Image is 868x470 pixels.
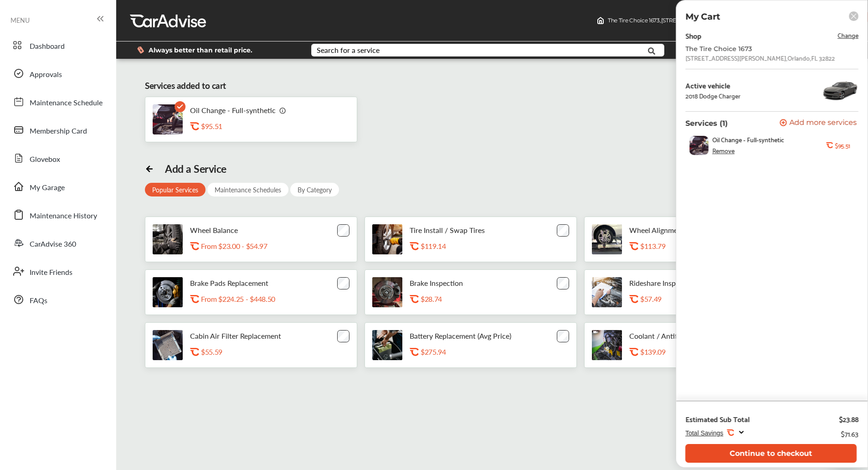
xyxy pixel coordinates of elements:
[822,77,858,104] img: 12224_st0640_046.jpg
[201,294,275,303] p: From $224.25 - $448.50
[410,331,511,340] p: Battery Replacement (Avg Price)
[685,54,835,62] div: [STREET_ADDRESS][PERSON_NAME] , Orlando , FL 32822
[30,69,62,81] span: Approvals
[780,119,857,128] button: Add more services
[685,444,857,463] button: Continue to checkout
[685,81,740,89] div: Active vehicle
[30,125,87,137] span: Membership Card
[372,224,402,254] img: tire-install-swap-tires-thumb.jpg
[8,33,107,57] a: Dashboard
[165,162,226,175] div: Add a Service
[145,183,205,196] div: Popular Services
[153,104,183,134] img: oil-change-thumb.jpg
[629,279,696,287] p: Rideshare Inspection
[780,119,858,128] a: Add more services
[30,41,65,52] span: Dashboard
[8,203,107,227] a: Maintenance History
[640,242,731,250] div: $113.79
[8,146,107,170] a: Glovebox
[421,347,512,356] div: $275.94
[410,226,485,234] p: Tire Install / Swap Tires
[835,142,850,149] b: $95.51
[640,347,731,356] div: $139.09
[190,106,276,114] p: Oil Change - Full-synthetic
[421,294,512,303] div: $28.74
[712,136,784,143] span: Oil Change - Full-synthetic
[30,295,47,307] span: FAQs
[201,242,267,250] p: From $23.00 - $54.97
[290,183,339,196] div: By Category
[207,183,288,196] div: Maintenance Schedules
[592,277,622,307] img: rideshare-visual-inspection-thumb.jpg
[629,226,684,234] p: Wheel Alignment
[317,46,380,54] div: Search for a service
[685,429,723,437] span: Total Savings
[190,279,268,287] p: Brake Pads Replacement
[597,17,604,24] img: header-home-logo.8d720a4f.svg
[8,175,107,198] a: My Garage
[30,154,60,165] span: Glovebox
[8,259,107,283] a: Invite Friends
[137,46,144,54] img: dollor_label_vector.a70140d1.svg
[839,414,858,424] div: $23.88
[689,136,709,155] img: oil-change-thumb.jpg
[685,29,701,41] div: Shop
[685,414,750,424] div: Estimated Sub Total
[410,279,463,287] p: Brake Inspection
[608,17,807,24] span: The Tire Choice 1673 , [STREET_ADDRESS][PERSON_NAME] Orlando , FL 32822
[712,147,734,154] div: Remove
[8,288,107,311] a: FAQs
[789,119,857,128] span: Add more services
[30,210,97,222] span: Maintenance History
[8,231,107,255] a: CarAdvise 360
[685,119,728,128] p: Services (1)
[837,30,858,40] span: Change
[30,267,72,279] span: Invite Friends
[372,277,402,307] img: brake-inspection-thumb.jpg
[592,224,622,254] img: wheel-alignment-thumb.jpg
[10,16,30,24] span: MENU
[8,90,107,114] a: Maintenance Schedule
[592,330,622,360] img: engine-cooling-thumb.jpg
[640,294,731,303] div: $57.49
[421,242,512,250] div: $119.14
[372,330,402,360] img: battery-replacement-thumb.jpg
[279,107,287,114] img: info_icon_vector.svg
[30,182,65,194] span: My Garage
[190,331,281,340] p: Cabin Air Filter Replacement
[201,347,292,356] div: $55.59
[30,97,103,109] span: Maintenance Schedule
[8,118,107,142] a: Membership Card
[685,92,740,99] div: 2018 Dodge Charger
[30,238,76,250] span: CarAdvise 360
[8,62,107,85] a: Approvals
[685,45,831,52] div: The Tire Choice 1673
[153,277,183,307] img: brake-pads-replacement-thumb.jpg
[153,224,183,254] img: tire-wheel-balance-thumb.jpg
[201,122,292,130] div: $95.51
[841,427,858,439] div: $71.63
[190,226,238,234] p: Wheel Balance
[153,330,183,360] img: cabin-air-filter-replacement-thumb.jpg
[629,331,714,340] p: Coolant / Antifreeze Flush
[149,47,252,53] span: Always better than retail price.
[145,79,226,92] div: Services added to cart
[685,11,720,22] p: My Cart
